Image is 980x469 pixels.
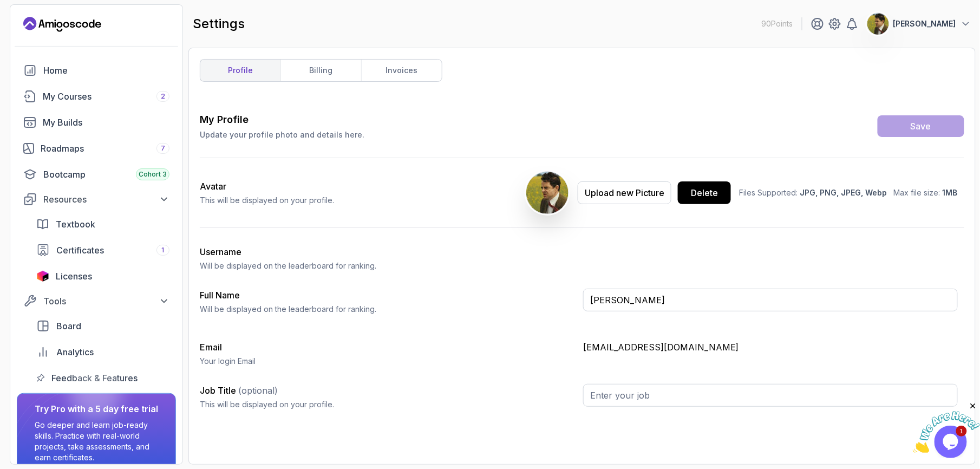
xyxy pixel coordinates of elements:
[30,213,176,235] a: textbook
[200,399,574,410] p: This will be displayed on your profile.
[678,181,731,204] button: Delete
[56,320,81,333] span: Board
[878,115,964,137] button: Save
[17,112,176,133] a: builds
[161,144,165,153] span: 7
[911,120,931,133] div: Save
[526,172,569,214] img: user profile image
[161,92,165,101] span: 2
[867,13,971,35] button: user profile image[PERSON_NAME]
[17,60,176,81] a: home
[913,401,980,453] iframe: chat widget
[43,116,169,129] div: My Builds
[30,265,176,287] a: licenses
[162,246,165,255] span: 1
[41,142,169,155] div: Roadmaps
[200,385,278,396] label: Job Title
[583,384,958,407] input: Enter your job
[200,195,334,206] p: This will be displayed on your profile.
[30,239,176,261] a: certificates
[17,86,176,107] a: courses
[200,180,334,193] h2: Avatar
[43,193,169,206] div: Resources
[200,60,280,81] a: profile
[56,244,104,257] span: Certificates
[691,186,718,199] div: Delete
[43,295,169,308] div: Tools
[193,15,245,32] h2: settings
[56,218,95,231] span: Textbook
[238,385,278,396] span: (optional)
[35,420,158,463] p: Go deeper and learn job-ready skills. Practice with real-world projects, take assessments, and ea...
[17,138,176,159] a: roadmaps
[578,181,671,204] button: Upload new Picture
[30,341,176,363] a: analytics
[583,341,958,354] p: [EMAIL_ADDRESS][DOMAIN_NAME]
[361,60,442,81] a: invoices
[56,346,94,359] span: Analytics
[17,190,176,209] button: Resources
[30,315,176,337] a: board
[56,270,92,283] span: Licenses
[139,170,167,179] span: Cohort 3
[200,129,364,140] p: Update your profile photo and details here.
[43,90,169,103] div: My Courses
[200,290,240,301] label: Full Name
[280,60,361,81] a: billing
[943,188,958,197] span: 1MB
[740,187,958,198] p: Files Supported: Max file size:
[17,164,176,185] a: bootcamp
[200,112,364,127] h3: My Profile
[200,304,574,315] p: Will be displayed on the leaderboard for ranking.
[893,18,956,29] p: [PERSON_NAME]
[800,188,887,197] span: JPG, PNG, JPEG, Webp
[200,356,574,367] p: Your login Email
[200,260,574,271] p: Will be displayed on the leaderboard for ranking.
[43,168,169,181] div: Bootcamp
[43,64,169,77] div: Home
[200,246,241,257] label: Username
[30,367,176,389] a: feedback
[585,186,664,199] div: Upload new Picture
[762,18,793,29] p: 90 Points
[867,13,889,35] img: user profile image
[51,372,138,385] span: Feedback & Features
[17,291,176,311] button: Tools
[583,289,958,311] input: Enter your full name
[36,271,49,282] img: jetbrains icon
[23,16,101,33] a: Landing page
[200,341,574,354] h3: Email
